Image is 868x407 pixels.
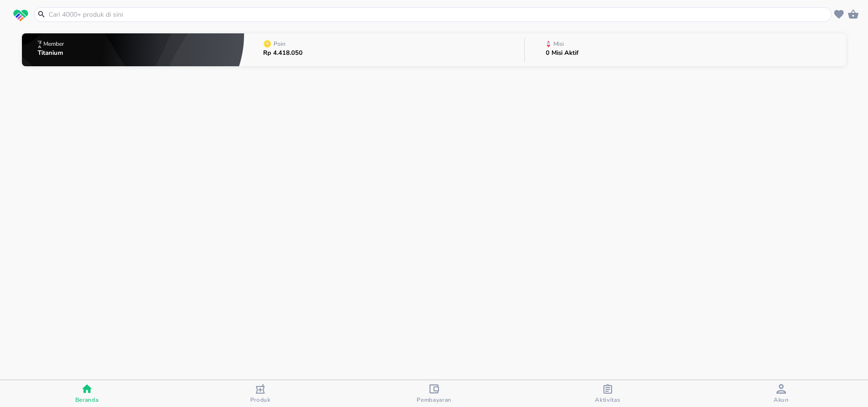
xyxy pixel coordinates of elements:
p: Misi [553,41,564,47]
span: Beranda [75,396,99,404]
span: Akun [774,396,789,404]
p: 0 Misi Aktif [546,50,579,56]
p: Poin [274,41,286,47]
button: Produk [174,380,347,407]
p: Member [43,41,64,47]
span: Pembayaran [417,396,451,404]
input: Cari 4000+ produk di sini [48,10,829,20]
span: Produk [250,396,271,404]
p: Rp 4.418.050 [263,50,303,56]
p: Titanium [38,50,66,56]
img: logo_swiperx_s.bd005f3b.svg [13,10,28,22]
button: Akun [694,380,868,407]
button: Pembayaran [347,380,521,407]
button: PoinRp 4.418.050 [244,31,524,69]
span: Aktivitas [595,396,620,404]
button: Misi0 Misi Aktif [525,31,846,69]
button: Aktivitas [521,380,694,407]
button: MemberTitanium [22,31,245,69]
